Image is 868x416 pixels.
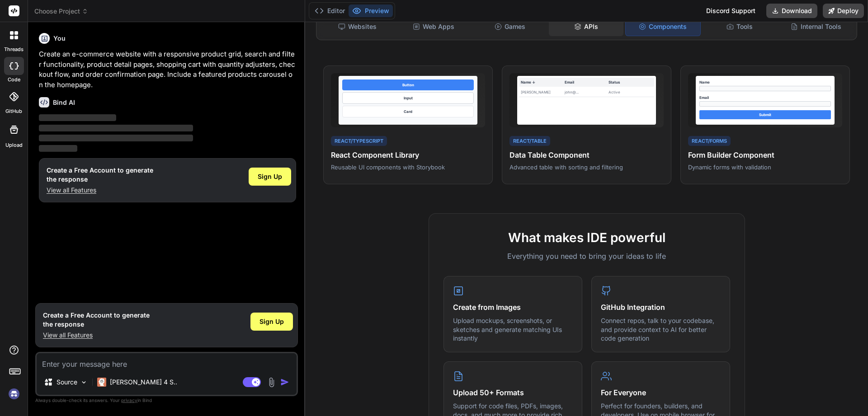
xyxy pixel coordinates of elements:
h4: Data Table Component [509,150,664,160]
div: Button [342,79,474,90]
div: Internal Tools [778,17,853,36]
p: View all Features [47,186,153,195]
div: React/Table [509,136,550,146]
p: Always double-check its answers. Your in Bind [35,396,298,405]
button: Preview [349,5,393,17]
span: privacy [121,397,137,403]
h2: What makes IDE powerful [443,228,730,247]
div: Input [342,92,474,104]
div: React/Forms [688,136,731,146]
div: Card [342,106,474,117]
span: ‌ [39,114,116,121]
div: [PERSON_NAME] [521,89,565,95]
div: APIs [549,17,623,36]
span: Sign Up [259,317,284,326]
div: Tools [703,17,777,36]
img: signin [6,386,22,402]
p: Source [57,378,77,387]
span: Choose Project [34,7,88,16]
p: Dynamic forms with validation [688,163,842,171]
h4: Upload 50+ Formats [453,387,573,398]
span: Sign Up [258,172,282,181]
p: Everything you need to bring your ideas to life [443,251,730,262]
div: Submit [699,110,831,119]
button: Deploy [823,4,864,18]
img: Pick Models [80,379,88,386]
button: Download [766,4,817,18]
div: Email [565,79,609,85]
p: Reusable UI components with Storybook [331,163,485,171]
div: Components [625,17,701,36]
h4: Form Builder Component [688,150,842,160]
p: Create an e-commerce website with a responsive product grid, search and filter functionality, pro... [39,49,296,90]
h4: For Everyone [601,387,721,398]
p: View all Features [43,331,150,340]
div: React/TypeScript [331,136,387,146]
h6: You [53,34,66,43]
p: Advanced table with sorting and filtering [509,163,664,171]
label: threads [4,46,24,53]
div: Games [473,17,547,36]
span: ‌ [39,125,193,131]
label: code [8,76,20,84]
h1: Create a Free Account to generate the response [47,166,153,184]
p: [PERSON_NAME] 4 S.. [110,378,177,387]
div: Websites [320,17,395,36]
h4: React Component Library [331,150,485,160]
h6: Bind AI [53,98,75,107]
label: GitHub [5,108,22,115]
div: john@... [565,89,609,95]
div: Active [609,89,652,95]
label: Upload [5,141,23,149]
p: Connect repos, talk to your codebase, and provide context to AI for better code generation [601,316,721,343]
img: Claude 4 Sonnet [97,378,106,387]
h4: GitHub Integration [601,302,721,313]
h1: Create a Free Account to generate the response [43,311,150,329]
div: Discord Support [701,4,761,18]
p: Upload mockups, screenshots, or sketches and generate matching UIs instantly [453,316,573,343]
img: icon [280,378,289,387]
span: ‌ [39,135,193,141]
div: Name ↓ [521,79,565,85]
h4: Create from Images [453,302,573,313]
div: Name [699,79,831,85]
button: Editor [311,5,349,17]
div: Web Apps [396,17,471,36]
span: ‌ [39,145,77,152]
div: Email [699,95,831,100]
div: Status [609,79,652,85]
img: attachment [266,377,277,388]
